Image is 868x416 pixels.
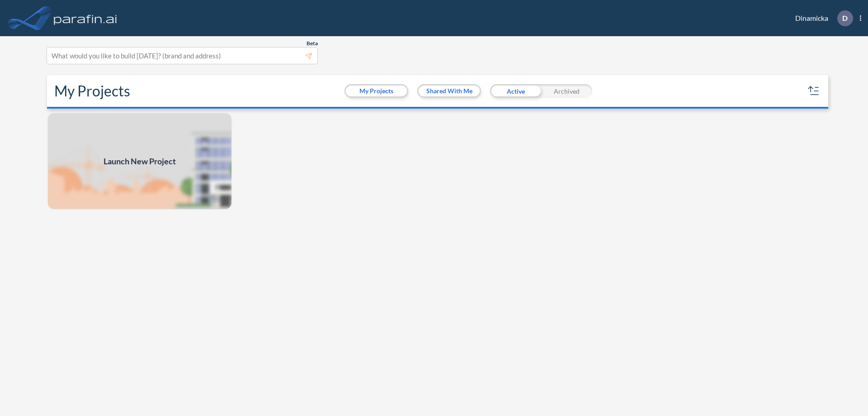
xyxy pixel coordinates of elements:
[807,84,821,98] button: sort
[541,84,592,98] div: Archived
[842,14,848,22] p: D
[54,82,130,100] h2: My Projects
[52,9,119,27] img: logo
[346,86,407,96] button: My Projects
[419,86,480,96] button: Shared With Me
[490,84,541,98] div: Active
[47,112,232,210] a: Launch New Project
[307,40,318,47] span: Beta
[47,112,232,210] img: add
[782,10,861,26] div: Dinamicka
[104,155,176,167] span: Launch New Project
